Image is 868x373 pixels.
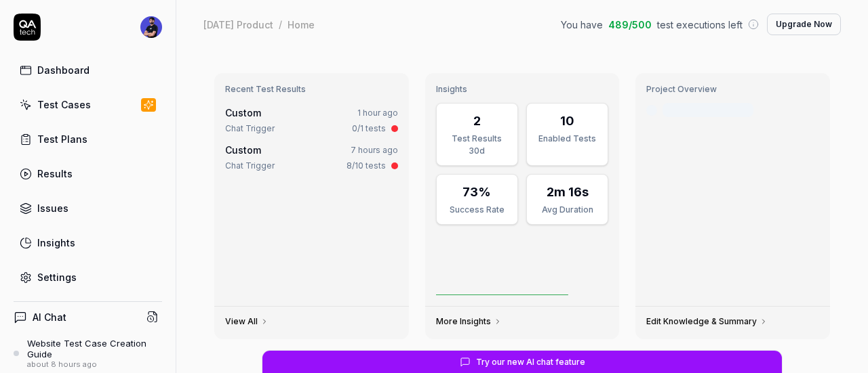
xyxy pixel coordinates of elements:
[288,18,315,31] div: Home
[462,183,491,201] div: 73%
[352,123,386,135] div: 0/1 tests
[37,132,87,146] div: Test Plans
[37,201,68,215] div: Issues
[14,160,162,187] a: Results
[27,338,162,360] div: Website Test Case Creation Guide
[357,108,398,118] time: 1 hour ago
[37,236,75,250] div: Insights
[37,270,77,284] div: Settings
[657,18,743,32] span: test executions left
[14,91,162,118] a: Test Cases
[14,229,162,256] a: Insights
[663,103,753,117] div: Last crawled [DATE]
[535,133,599,145] div: Enabled Tests
[547,183,589,201] div: 2m 16s
[436,84,609,95] h3: Insights
[476,356,585,368] span: Try our new AI chat feature
[767,14,841,35] button: Upgrade Now
[27,360,162,370] div: about 8 hours ago
[140,16,162,38] img: f94d135f-55d3-432e-9c6b-a086576d5903.jpg
[225,316,269,327] a: View All
[222,103,401,137] a: Custom1 hour agoChat Trigger0/1 tests
[14,338,162,369] a: Website Test Case Creation Guideabout 8 hours ago
[646,84,819,95] h3: Project Overview
[222,140,401,175] a: Custom7 hours agoChat Trigger8/10 tests
[225,123,275,135] div: Chat Trigger
[203,18,273,31] div: [DATE] Product
[225,160,275,172] div: Chat Trigger
[351,145,398,155] time: 7 hours ago
[225,144,261,156] span: Custom
[37,97,91,112] div: Test Cases
[33,310,66,324] h4: AI Chat
[14,195,162,221] a: Issues
[37,63,90,77] div: Dashboard
[561,18,603,32] span: You have
[279,18,282,31] div: /
[560,112,574,130] div: 10
[225,107,261,118] span: Custom
[225,84,398,95] h3: Recent Test Results
[445,133,509,157] div: Test Results 30d
[14,57,162,83] a: Dashboard
[436,316,502,327] a: More Insights
[473,112,481,130] div: 2
[608,18,652,32] span: 489 / 500
[347,160,386,172] div: 8/10 tests
[14,264,162,290] a: Settings
[14,126,162,152] a: Test Plans
[535,204,599,216] div: Avg Duration
[445,204,509,216] div: Success Rate
[37,167,73,181] div: Results
[646,316,768,327] a: Edit Knowledge & Summary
